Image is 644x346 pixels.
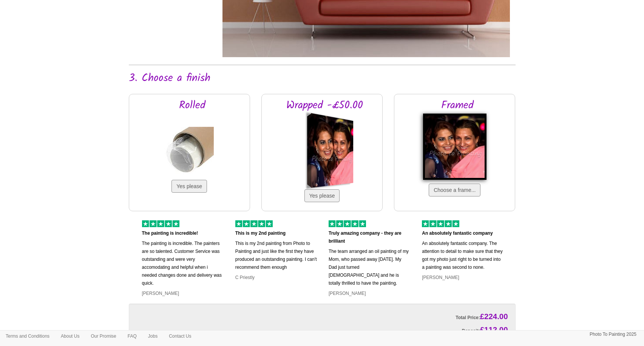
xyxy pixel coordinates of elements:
p: This is my 2nd painting [235,229,317,237]
img: Rolled in a tube [165,127,214,176]
h2: Wrapped - [279,100,371,112]
p: [PERSON_NAME] [422,274,504,282]
a: Jobs [142,330,163,342]
span: £112.00 [480,326,508,334]
a: About Us [55,330,85,342]
p: The painting is incredible. The painters are so talented. Customer Service was outstanding and we... [142,240,224,287]
img: 5 of out 5 stars [329,220,366,227]
a: Our Promise [85,330,122,342]
span: £50.00 [332,97,363,114]
img: 5 of out 5 stars [142,220,179,227]
h2: 3. Choose a finish [129,73,516,84]
p: An absolutely fantastic company. The attention to detail to make sure that they got my photo just... [422,240,504,271]
p: This is my 2nd painting from Photo to Painting and just like the first they have produced an outs... [235,240,317,271]
button: Yes please [304,189,340,202]
span: £224.00 [480,312,508,321]
p: Truly amazing company - they are brilliant [329,229,411,245]
h2: Framed [411,100,503,112]
a: FAQ [122,330,142,342]
p: [PERSON_NAME] [142,290,224,298]
button: Choose a frame... [429,184,480,196]
p: C Priestly [235,274,317,282]
label: Deposit: [462,324,508,335]
button: Yes please [171,180,207,193]
img: Framed [423,114,487,180]
p: [PERSON_NAME] [329,290,411,298]
p: Photo To Painting 2025 [590,330,636,338]
img: 5 of out 5 stars [422,220,459,227]
a: Contact Us [163,330,197,342]
p: An absolutely fantastic company [422,229,504,237]
label: Total Price: [456,311,508,322]
p: The team arranged an oil painting of my Mom, who passed away [DATE]. My Dad just turned [DEMOGRAP... [329,248,411,287]
img: 5 of out 5 stars [235,220,273,227]
p: The painting is incredible! [142,229,224,237]
h2: Rolled [146,100,238,112]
